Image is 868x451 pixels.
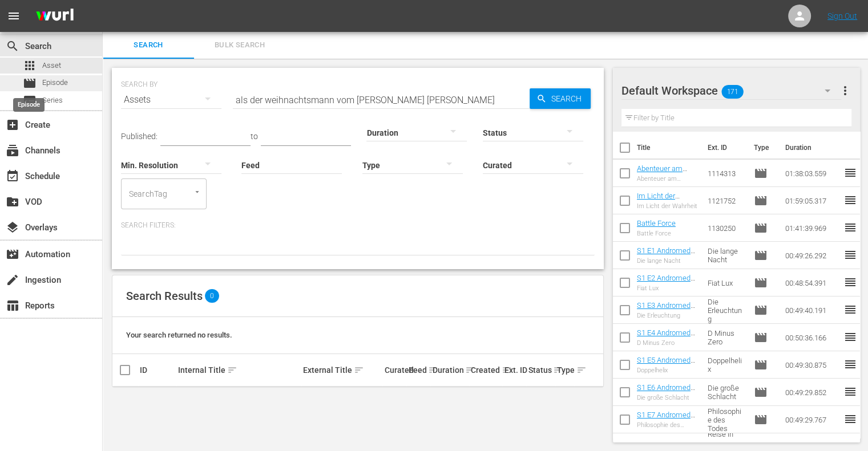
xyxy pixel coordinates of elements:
[637,175,699,182] div: Abenteuer am Flussufer
[703,379,749,406] td: Die große Schlacht
[637,383,695,400] a: S1 E6 Andromeda (FSK12)
[703,242,749,269] td: Die lange Nacht
[121,221,595,230] p: Search Filters:
[780,269,843,296] td: 00:48:54.391
[432,363,467,377] div: Duration
[201,39,278,52] span: Bulk Search
[6,39,19,53] span: Search
[753,276,767,290] span: Episode
[354,365,364,375] span: sort
[843,303,857,316] span: reorder
[205,289,219,303] span: 0
[838,77,851,104] button: more_vert
[121,84,221,116] div: Assets
[465,365,475,375] span: sort
[6,195,19,209] span: VOD
[780,160,843,187] td: 01:38:03.559
[227,365,237,375] span: sort
[530,88,591,109] button: Search
[701,132,746,164] th: Ext. ID
[42,60,61,71] span: Asset
[6,247,19,261] span: Automation
[780,351,843,379] td: 00:49:30.875
[703,160,749,187] td: 1114313
[780,242,843,269] td: 00:49:26.292
[637,328,695,346] a: S1 E4 Andromeda (FSK12)
[637,301,695,318] a: S1 E3 Andromeda (FSK12)
[637,356,695,373] a: S1 E5 Andromeda (FSK12)
[23,94,37,107] span: Series
[703,214,749,242] td: 1130250
[6,118,19,132] span: Create
[637,339,699,347] div: D Minus Zero
[843,275,857,289] span: reorder
[6,273,19,287] span: Ingestion
[251,132,258,141] span: to
[6,144,19,157] span: Channels
[753,221,767,235] span: Episode
[471,363,501,377] div: Created
[504,365,524,375] div: Ext. ID
[780,214,843,242] td: 01:41:39.969
[703,406,749,433] td: Philosophie des Todes
[553,365,563,375] span: sort
[843,166,857,180] span: reorder
[843,221,857,234] span: reorder
[23,76,37,90] span: movie
[637,164,687,181] a: Abenteuer am Flussufer
[753,385,767,399] span: Episode
[637,219,676,227] a: Battle Force
[843,385,857,399] span: reorder
[753,194,767,208] span: Episode
[637,202,699,210] div: Im Licht der Wahrheit
[753,249,767,262] span: Episode
[6,299,19,312] span: Reports
[528,363,553,377] div: Status
[637,274,695,291] a: S1 E2 Andromeda (FSK12)
[637,285,699,292] div: Fiat Lux
[637,257,699,265] div: Die lange Nacht
[843,330,857,344] span: reorder
[121,132,158,141] span: Published:
[23,59,37,72] span: Asset
[753,413,767,426] span: Episode
[178,363,299,377] div: Internal Title
[637,192,680,209] a: Im Licht der Wahrheit
[6,221,19,234] span: Overlays
[780,187,843,214] td: 01:59:05.317
[384,365,405,375] div: Curated
[192,186,203,197] button: Open
[42,77,68,88] span: Episode
[126,289,203,303] span: Search Results
[746,132,778,164] th: Type
[126,331,232,339] span: Your search returned no results.
[778,132,846,164] th: Duration
[547,88,591,109] span: Search
[637,230,676,237] div: Battle Force
[780,296,843,324] td: 00:49:40.191
[843,248,857,262] span: reorder
[843,193,857,207] span: reorder
[780,406,843,433] td: 00:49:29.767
[110,39,187,52] span: Search
[637,132,701,164] th: Title
[753,303,767,317] span: Episode
[703,187,749,214] td: 1121752
[753,331,767,344] span: Episode
[502,365,512,375] span: sort
[838,84,851,97] span: more_vert
[42,95,63,106] span: Series
[27,3,82,30] img: ans4CAIJ8jUAAAAAAAAAAAAAAAAAAAAAAAAgQb4GAAAAAAAAAAAAAAAAAAAAAAAAJMjXAAAAAAAAAAAAAAAAAAAAAAAAgAT5G...
[7,9,21,23] span: menu
[703,351,749,379] td: Doppelhelix
[637,246,695,263] a: S1 E1 Andromeda (FSK12)
[753,358,767,372] span: Episode
[843,412,857,426] span: reorder
[6,169,19,183] span: Schedule
[303,363,381,377] div: External Title
[703,324,749,351] td: D Minus Zero
[703,296,749,324] td: Die Erleuchtung
[721,80,743,104] span: 171
[637,312,699,319] div: Die Erleuchtung
[637,394,699,401] div: Die große Schlacht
